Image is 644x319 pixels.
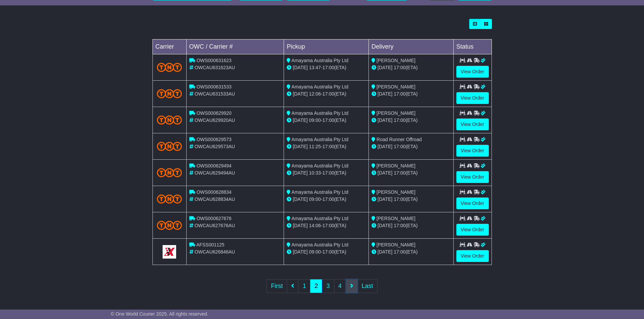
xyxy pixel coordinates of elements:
div: - (ETA) [287,222,366,229]
span: 17:00 [323,223,334,228]
span: OWS000629494 [196,163,232,168]
span: 17:00 [323,91,334,97]
span: [DATE] [378,65,392,70]
div: (ETA) [372,64,451,71]
span: [DATE] [293,249,308,255]
span: [DATE] [293,223,308,228]
div: (ETA) [372,143,451,150]
span: 17:00 [394,144,406,149]
span: [DATE] [293,117,308,123]
a: 4 [334,279,346,293]
span: 10:33 [309,170,321,176]
span: [PERSON_NAME] [377,58,415,63]
span: OWCAU629573AU [194,144,235,149]
a: View Order [456,92,489,104]
td: Pickup [284,39,369,54]
span: OWS000631623 [196,58,232,63]
span: 17:00 [394,65,406,70]
span: OWS000628834 [196,189,232,195]
span: OWCAU631533AU [194,91,235,97]
span: OWCAU629920AU [194,117,235,123]
span: 17:00 [394,91,406,97]
img: TNT_Domestic.png [157,221,182,230]
span: 17:00 [394,223,406,228]
a: 3 [322,279,334,293]
span: OWCAU628834AU [194,196,235,202]
span: 09:00 [309,196,321,202]
span: 17:00 [394,196,406,202]
td: Carrier [152,39,186,54]
div: (ETA) [372,222,451,229]
span: Amayama Australia Pty Ltd [291,163,348,168]
img: TNT_Domestic.png [157,194,182,204]
span: 12:06 [309,91,321,97]
a: Last [357,279,378,293]
span: © One World Courier 2025. All rights reserved. [111,311,209,317]
img: TNT_Domestic.png [157,168,182,177]
span: AFSS001125 [196,242,224,247]
a: View Order [456,118,489,130]
span: 17:00 [394,117,406,123]
div: - (ETA) [287,90,366,98]
span: 13:47 [309,65,321,70]
span: Amayama Australia Pty Ltd [291,242,348,247]
span: [DATE] [378,170,392,176]
div: (ETA) [372,248,451,256]
span: OWCAU627676AU [194,223,235,228]
span: 11:25 [309,144,321,149]
span: [DATE] [293,170,308,176]
span: [PERSON_NAME] [377,242,415,247]
span: 17:00 [394,249,406,255]
span: 17:00 [323,249,334,255]
div: (ETA) [372,196,451,203]
span: 17:00 [323,196,334,202]
span: [DATE] [378,144,392,149]
span: 14:06 [309,223,321,228]
span: [DATE] [378,196,392,202]
span: [PERSON_NAME] [377,84,415,89]
div: - (ETA) [287,117,366,124]
div: - (ETA) [287,169,366,177]
span: 17:00 [323,170,334,176]
span: [DATE] [293,65,308,70]
div: (ETA) [372,90,451,98]
div: - (ETA) [287,196,366,203]
span: Amayama Australia Pty Ltd [291,84,348,89]
span: 17:00 [323,117,334,123]
span: Amayama Australia Pty Ltd [291,216,348,221]
div: - (ETA) [287,248,366,256]
img: TNT_Domestic.png [157,115,182,125]
a: View Order [456,171,489,183]
img: TNT_Domestic.png [157,89,182,98]
a: View Order [456,224,489,236]
span: [DATE] [293,91,308,97]
a: View Order [456,250,489,262]
td: Delivery [368,39,453,54]
span: [PERSON_NAME] [377,189,415,195]
a: View Order [456,197,489,209]
a: 1 [298,279,310,293]
div: (ETA) [372,117,451,124]
td: Status [453,39,492,54]
span: OWS000629920 [196,110,232,116]
span: [DATE] [378,223,392,228]
div: (ETA) [372,169,451,177]
span: Amayama Australia Pty Ltd [291,110,348,116]
span: 17:00 [323,65,334,70]
span: OWCAU629494AU [194,170,235,176]
span: 17:00 [394,170,406,176]
a: View Order [456,145,489,157]
span: 17:00 [323,144,334,149]
a: 2 [310,279,322,293]
span: [DATE] [293,144,308,149]
span: [DATE] [378,91,392,97]
div: - (ETA) [287,143,366,150]
span: OWS000629573 [196,137,232,142]
img: GetCarrierServiceLogo [163,245,176,259]
td: OWC / Carrier # [186,39,284,54]
img: TNT_Domestic.png [157,142,182,151]
span: [PERSON_NAME] [377,110,415,116]
span: Road Runner Offroad [377,137,422,142]
span: Amayama Australia Pty Ltd [291,137,348,142]
span: OWCAU631623AU [194,65,235,70]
